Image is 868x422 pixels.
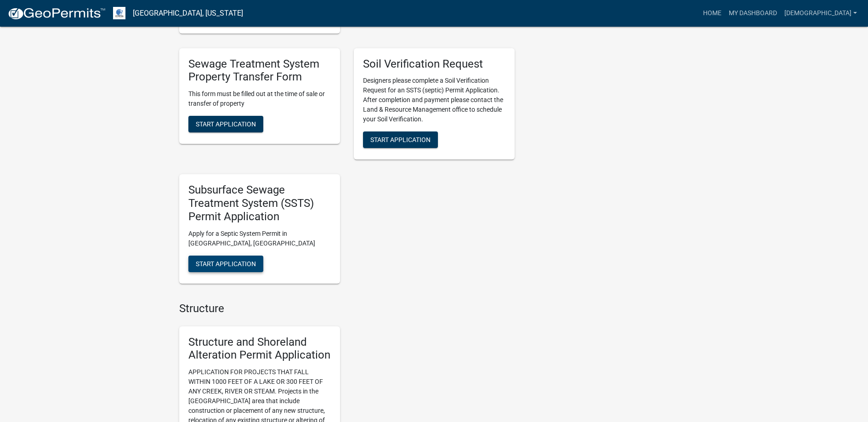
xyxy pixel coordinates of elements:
[188,89,331,108] p: This form must be filled out at the time of sale or transfer of property
[188,116,263,132] button: Start Application
[188,336,331,362] h5: Structure and Shoreland Alteration Permit Application
[113,7,125,19] img: Otter Tail County, Minnesota
[363,76,505,124] p: Designers please complete a Soil Verification Request for an SSTS (septic) Permit Application. Af...
[781,5,861,22] a: [DEMOGRAPHIC_DATA]
[370,136,431,143] span: Start Application
[699,5,725,22] a: Home
[133,6,243,21] a: [GEOGRAPHIC_DATA], [US_STATE]
[188,229,331,248] p: Apply for a Septic System Permit in [GEOGRAPHIC_DATA], [GEOGRAPHIC_DATA]
[188,256,263,272] button: Start Application
[188,57,331,84] h5: Sewage Treatment System Property Transfer Form
[179,302,515,315] h4: Structure
[363,57,505,71] h5: Soil Verification Request
[363,131,438,148] button: Start Application
[725,5,781,22] a: My Dashboard
[196,120,256,128] span: Start Application
[196,260,256,267] span: Start Application
[188,183,331,223] h5: Subsurface Sewage Treatment System (SSTS) Permit Application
